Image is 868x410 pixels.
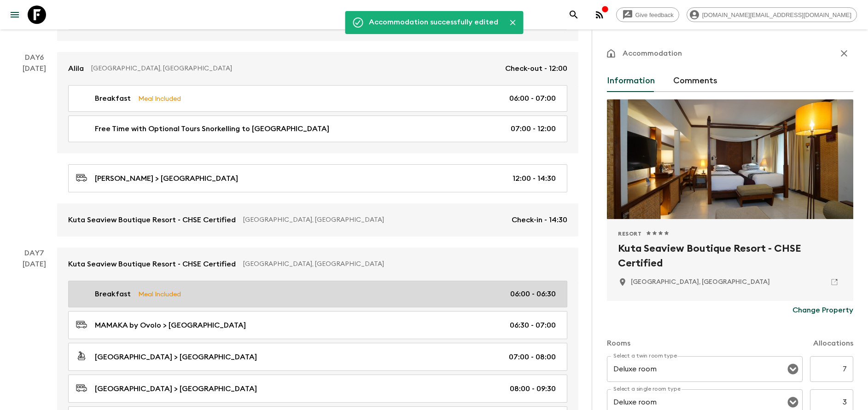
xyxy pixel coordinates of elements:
p: Kuta Seaview Boutique Resort - CHSE Certified [68,259,236,270]
p: [GEOGRAPHIC_DATA], [GEOGRAPHIC_DATA] [243,260,560,269]
div: [DATE] [23,63,46,237]
p: 08:00 - 09:30 [510,383,556,394]
p: Change Property [792,305,853,316]
a: [PERSON_NAME] > [GEOGRAPHIC_DATA]12:00 - 14:30 [68,164,567,192]
label: Select a single room type [613,385,681,393]
a: BreakfastMeal Included06:00 - 07:00 [68,85,567,112]
p: Bali, Indonesia [631,277,770,287]
button: menu [6,6,24,24]
div: Photo of Kuta Seaview Boutique Resort - CHSE Certified [607,99,853,219]
p: Accommodation [623,48,682,59]
label: Select a twin room type [613,352,677,360]
p: Allocations [813,338,853,349]
a: Kuta Seaview Boutique Resort - CHSE Certified[GEOGRAPHIC_DATA], [GEOGRAPHIC_DATA]Check-in - 14:30 [57,203,578,237]
button: Change Property [792,301,853,319]
a: [GEOGRAPHIC_DATA] > [GEOGRAPHIC_DATA]07:00 - 08:00 [68,343,567,371]
h2: Kuta Seaview Boutique Resort - CHSE Certified [618,241,842,271]
div: Accommodation successfully edited [369,14,498,31]
a: MAMAKA by Ovolo > [GEOGRAPHIC_DATA]06:30 - 07:00 [68,311,567,339]
button: Open [786,363,799,375]
p: Alila [68,63,84,74]
button: Close [506,16,519,29]
span: Resort [618,230,642,237]
p: 06:00 - 06:30 [510,289,556,300]
p: Breakfast [95,289,131,300]
div: [DOMAIN_NAME][EMAIL_ADDRESS][DOMAIN_NAME] [687,7,857,22]
p: Rooms [607,338,630,349]
a: Give feedback [616,7,679,22]
p: Check-out - 12:00 [505,63,567,74]
p: [GEOGRAPHIC_DATA] > [GEOGRAPHIC_DATA] [95,352,257,363]
span: Give feedback [630,12,679,18]
p: Meal Included [138,93,181,104]
button: Open [786,396,799,409]
p: Breakfast [95,93,131,104]
a: [GEOGRAPHIC_DATA] > [GEOGRAPHIC_DATA]08:00 - 09:30 [68,375,567,403]
p: 07:00 - 12:00 [511,123,556,134]
a: Free Time with Optional Tours Snorkelling to [GEOGRAPHIC_DATA]07:00 - 12:00 [68,115,567,142]
p: 07:00 - 08:00 [509,352,556,363]
button: Information [607,70,655,92]
p: [GEOGRAPHIC_DATA], [GEOGRAPHIC_DATA] [243,215,504,225]
button: search adventures [565,6,583,24]
p: 06:00 - 07:00 [509,93,556,104]
a: BreakfastMeal Included06:00 - 06:30 [68,281,567,307]
p: 06:30 - 07:00 [510,320,556,331]
p: Free Time with Optional Tours Snorkelling to [GEOGRAPHIC_DATA] [95,123,329,134]
p: Day 7 [11,248,57,259]
span: [DOMAIN_NAME][EMAIL_ADDRESS][DOMAIN_NAME] [697,12,856,18]
p: Meal Included [138,289,181,299]
p: Kuta Seaview Boutique Resort - CHSE Certified [68,214,236,225]
p: 12:00 - 14:30 [513,173,556,184]
p: Check-in - 14:30 [512,214,567,225]
p: [PERSON_NAME] > [GEOGRAPHIC_DATA] [95,173,238,184]
p: Day 6 [11,52,57,63]
a: Kuta Seaview Boutique Resort - CHSE Certified[GEOGRAPHIC_DATA], [GEOGRAPHIC_DATA] [57,248,578,281]
p: [GEOGRAPHIC_DATA], [GEOGRAPHIC_DATA] [91,64,498,73]
button: Comments [673,70,717,92]
a: Alila[GEOGRAPHIC_DATA], [GEOGRAPHIC_DATA]Check-out - 12:00 [57,52,578,85]
p: [GEOGRAPHIC_DATA] > [GEOGRAPHIC_DATA] [95,383,257,394]
p: MAMAKA by Ovolo > [GEOGRAPHIC_DATA] [95,320,246,331]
